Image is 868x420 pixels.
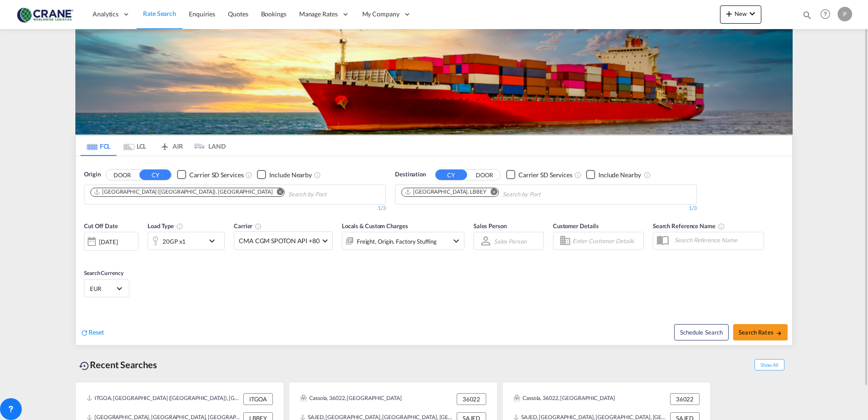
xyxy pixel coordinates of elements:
div: Cassola, 36022, Europe [513,393,615,405]
md-datepicker: Select [84,250,91,262]
md-pagination-wrapper: Use the left and right arrow keys to navigate between tabs [80,136,226,156]
div: 20GP x1 [163,235,186,248]
button: Search Ratesicon-arrow-right [733,324,788,340]
md-checkbox: Checkbox No Ink [257,170,312,180]
span: Cut Off Date [84,222,118,230]
div: icon-magnify [802,10,812,24]
input: Chips input. [288,187,375,202]
span: Search Reference Name [653,222,725,230]
md-icon: Unchecked: Search for CY (Container Yard) services for all selected carriers.Checked : Search for... [245,171,252,179]
img: 374de710c13411efa3da03fd754f1635.jpg [14,4,75,25]
md-icon: Unchecked: Ignores neighbouring ports when fetching rates.Checked : Includes neighbouring ports w... [644,171,651,179]
div: [DATE] [99,238,118,246]
div: Include Nearby [598,170,641,180]
div: Include Nearby [269,170,312,180]
span: Analytics [93,10,118,19]
button: icon-plus 400-fgNewicon-chevron-down [720,5,761,24]
button: Remove [485,188,498,197]
div: [DATE] [84,232,138,251]
span: New [724,10,758,17]
div: 36022 [670,393,700,405]
span: Show All [755,359,784,370]
div: Carrier SD Services [518,170,572,180]
span: Bookings [261,10,286,18]
span: Carrier [234,222,262,230]
span: My Company [362,10,399,19]
md-icon: icon-plus 400-fg [724,8,735,19]
input: Chips input. [503,187,589,202]
md-tab-item: FCL [80,136,117,156]
md-chips-wrap: Chips container. Use arrow keys to select chips. [89,185,378,202]
span: Customer Details [553,222,599,230]
md-icon: icon-chevron-down [747,8,758,19]
md-tab-item: AIR [153,136,189,156]
md-tab-item: LAND [189,136,226,156]
md-checkbox: Checkbox No Ink [586,170,641,180]
md-tab-item: LCL [117,136,153,156]
div: Cassola, 36022, Europe [300,393,402,405]
div: ITGOA, Genova (Genoa), Italy, Southern Europe, Europe [87,393,241,405]
div: 36022 [457,393,486,405]
div: Press delete to remove this chip. [404,188,488,196]
span: Destination [395,170,426,179]
span: Help [818,6,833,22]
md-icon: icon-backup-restore [79,360,90,371]
button: CY [435,170,467,180]
span: Origin [84,170,100,179]
div: Press delete to remove this chip. [94,188,274,196]
span: Search Currency [84,270,123,276]
button: DOOR [469,170,500,180]
span: Sales Person [473,222,507,230]
md-chips-wrap: Chips container. Use arrow keys to select chips. [400,185,592,202]
span: EUR [90,285,115,293]
md-icon: The selected Trucker/Carrierwill be displayed in the rate results If the rates are from another f... [255,223,262,230]
md-icon: icon-chevron-down [451,235,462,246]
button: CY [139,170,171,180]
div: Recent Searches [75,355,161,375]
span: Enquiries [189,10,215,18]
div: 20GP x1icon-chevron-down [148,232,225,250]
button: Note: By default Schedule search will only considerorigin ports, destination ports and cut off da... [674,324,729,340]
span: Reset [89,328,104,336]
img: LCL+%26+FCL+BACKGROUND.png [75,29,793,135]
div: OriginDOOR CY Checkbox No InkUnchecked: Search for CY (Container Yard) services for all selected ... [76,156,792,345]
md-icon: Your search will be saved by the below given name [718,223,725,230]
div: Genova (Genoa), ITGOA [94,188,272,196]
span: CMA CGM SPOTON API +80 [239,236,320,245]
span: Locals & Custom Charges [342,222,408,230]
md-icon: icon-airplane [159,141,170,148]
md-icon: Unchecked: Ignores neighbouring ports when fetching rates.Checked : Includes neighbouring ports w... [314,171,321,179]
button: DOOR [106,170,138,180]
div: P [838,7,852,21]
md-icon: icon-arrow-right [776,330,782,336]
div: Help [818,6,838,23]
md-icon: Unchecked: Search for CY (Container Yard) services for all selected carriers.Checked : Search for... [574,171,582,179]
md-select: Sales Person [493,235,528,248]
span: Manage Rates [299,10,338,19]
input: Search Reference Name [670,233,764,247]
md-icon: icon-magnify [802,10,812,20]
md-select: Select Currency: € EUREuro [89,282,124,295]
div: ITGOA [243,393,273,405]
div: 1/3 [84,205,386,212]
md-icon: icon-refresh [80,329,89,337]
div: Freight Origin Factory Stuffingicon-chevron-down [342,232,464,250]
md-checkbox: Checkbox No Ink [506,170,572,180]
md-icon: icon-information-outline [176,223,183,230]
span: Quotes [228,10,248,18]
div: Beirut, LBBEY [404,188,487,196]
md-icon: icon-chevron-down [207,235,222,246]
span: Search Rates [739,329,782,336]
span: Load Type [148,222,183,230]
div: Carrier SD Services [189,170,243,180]
div: Freight Origin Factory Stuffing [357,235,437,248]
input: Enter Customer Details [572,234,641,248]
div: 1/3 [395,205,697,212]
div: icon-refreshReset [80,328,104,338]
span: Rate Search [143,10,176,17]
md-checkbox: Checkbox No Ink [177,170,243,180]
button: Remove [271,188,284,197]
